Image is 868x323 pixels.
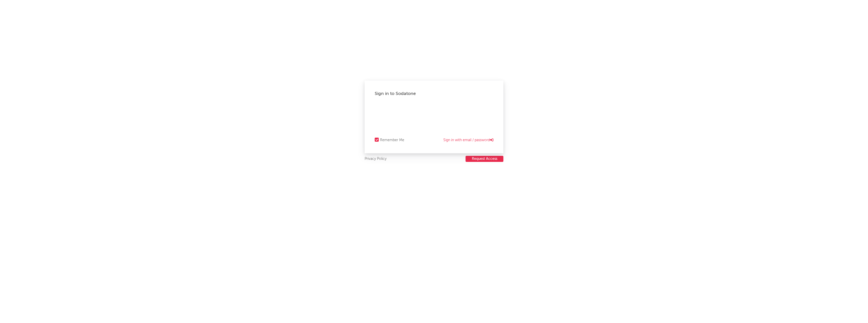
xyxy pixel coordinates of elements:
[380,137,404,143] div: Remember Me
[466,156,503,162] button: Request Access
[375,91,493,97] div: Sign in to Sodatone
[443,137,493,143] a: Sign in with email / password
[365,156,387,162] a: Privacy Policy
